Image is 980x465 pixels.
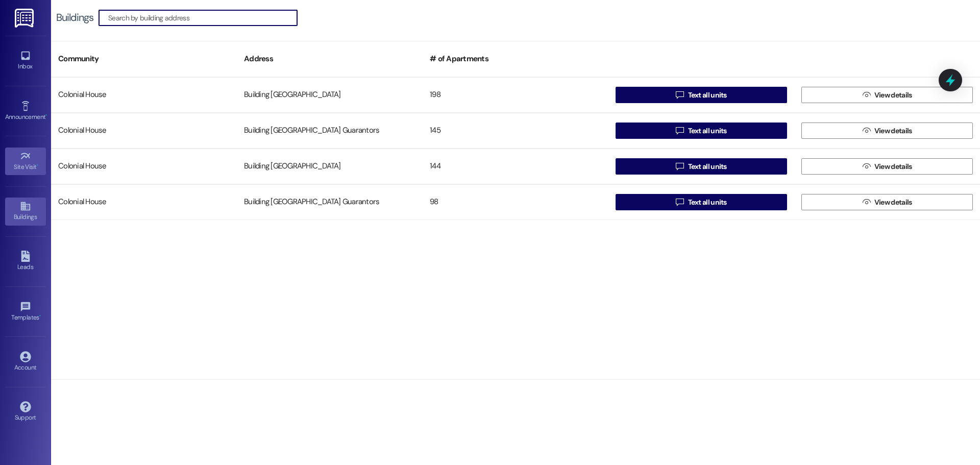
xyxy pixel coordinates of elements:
div: Colonial House [51,192,237,212]
span: Text all units [688,161,727,172]
span: View details [874,126,912,136]
span: View details [874,90,912,101]
a: Site Visit • [5,148,46,175]
img: ResiDesk Logo [15,9,36,28]
i:  [863,162,870,170]
span: Text all units [688,197,727,208]
div: Building [GEOGRAPHIC_DATA] [237,156,423,177]
span: • [37,162,38,169]
div: # of Apartments [423,46,608,71]
i:  [676,91,683,99]
div: 145 [423,120,608,141]
i:  [676,127,683,135]
div: Colonial House [51,85,237,105]
div: Building [GEOGRAPHIC_DATA] [237,85,423,105]
button: View details [801,87,973,103]
div: Colonial House [51,156,237,177]
div: 98 [423,192,608,212]
button: Text all units [616,123,787,139]
i:  [863,198,870,206]
span: Text all units [688,90,727,101]
span: • [39,312,41,320]
a: Inbox [5,47,46,75]
div: Buildings [56,12,93,23]
div: 198 [423,85,608,105]
button: View details [801,123,973,139]
button: Text all units [616,194,787,210]
div: Colonial House [51,120,237,141]
button: View details [801,158,973,175]
button: Text all units [616,158,787,175]
div: Community [51,46,237,71]
i:  [863,127,870,135]
button: Text all units [616,87,787,103]
a: Leads [5,248,46,275]
a: Account [5,348,46,376]
span: View details [874,197,912,208]
div: Address [237,46,423,71]
button: View details [801,194,973,210]
a: Buildings [5,198,46,225]
a: Templates • [5,298,46,326]
span: Text all units [688,126,727,136]
i:  [676,162,683,170]
div: 144 [423,156,608,177]
a: Support [5,398,46,426]
div: Building [GEOGRAPHIC_DATA] Guarantors [237,192,423,212]
span: View details [874,161,912,172]
div: Building [GEOGRAPHIC_DATA] Guarantors [237,120,423,141]
span: • [45,112,47,119]
i:  [863,91,870,99]
i:  [676,198,683,206]
input: Search by building address [108,11,297,25]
